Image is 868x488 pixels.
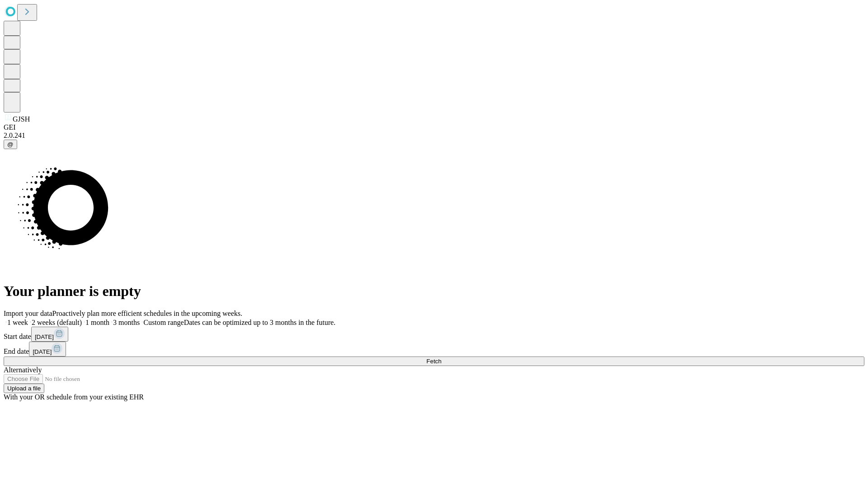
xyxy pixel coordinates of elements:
span: Alternatively [4,366,42,374]
h1: Your planner is empty [4,283,864,300]
span: [DATE] [33,348,52,355]
span: Custom range [143,319,184,326]
button: Fetch [4,357,864,366]
div: GEI [4,123,864,131]
span: [DATE] [35,333,54,340]
button: [DATE] [31,327,68,342]
span: GJSH [13,115,30,123]
span: 2 weeks (default) [32,319,82,326]
span: Proactively plan more efficient schedules in the upcoming weeks. [52,310,242,317]
span: Dates can be optimized up to 3 months in the future. [184,319,335,326]
span: 3 months [113,319,140,326]
button: [DATE] [29,342,66,357]
span: 1 week [7,319,28,326]
div: Start date [4,327,864,342]
span: Fetch [426,358,441,365]
span: 1 month [85,319,109,326]
div: End date [4,342,864,357]
span: With your OR schedule from your existing EHR [4,393,144,401]
button: @ [4,140,17,149]
div: 2.0.241 [4,131,864,140]
span: Import your data [4,310,52,317]
button: Upload a file [4,384,44,393]
span: @ [7,141,14,148]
